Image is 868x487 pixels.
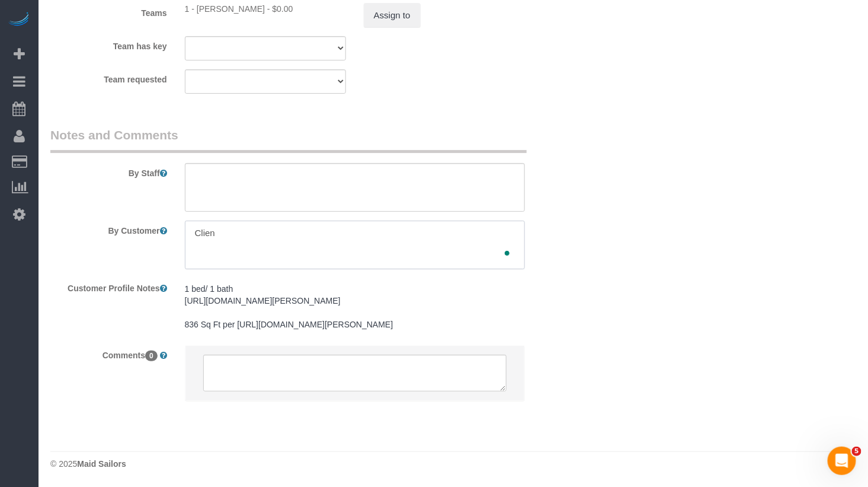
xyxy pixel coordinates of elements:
div: 0 hours x $17.00/hour [185,3,346,15]
label: Customer Profile Notes [41,278,176,294]
legend: Notes and Comments [50,126,527,153]
div: © 2025 [50,458,856,470]
textarea: To enrich screen reader interactions, please activate Accessibility in Grammarly extension settings [185,221,525,269]
label: By Staff [41,163,176,179]
label: Team requested [41,69,176,85]
label: Teams [41,3,176,19]
span: 5 [852,447,861,456]
label: Comments [41,345,176,361]
strong: Maid Sailors [77,459,126,469]
img: Automaid Logo [7,12,31,28]
button: Assign to [364,3,421,28]
iframe: Intercom live chat [828,447,856,475]
span: 0 [145,351,158,361]
pre: 1 bed/ 1 bath [URL][DOMAIN_NAME][PERSON_NAME] 836 Sq Ft per [URL][DOMAIN_NAME][PERSON_NAME] [185,283,525,330]
label: Team has key [41,36,176,52]
label: By Customer [41,221,176,237]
